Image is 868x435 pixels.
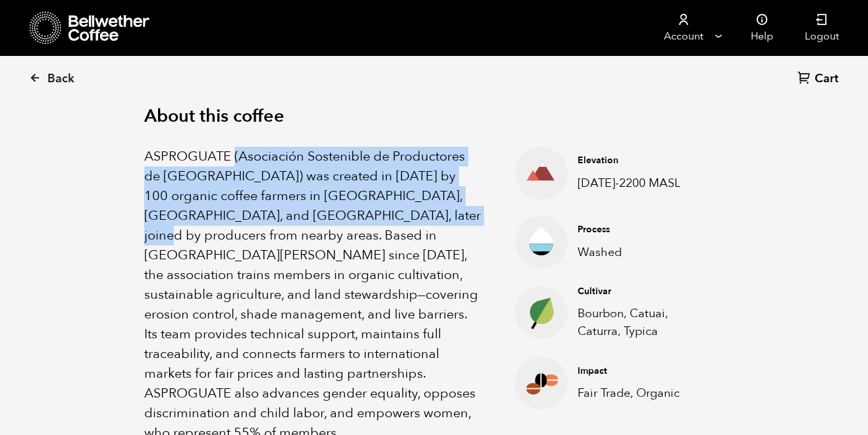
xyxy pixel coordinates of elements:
[578,384,703,402] p: Fair Trade, Organic
[578,223,703,236] h4: Process
[578,174,703,192] p: [DATE]-2200 MASL
[578,305,703,340] p: Bourbon, Catuai, Caturra, Typica
[578,243,703,261] p: Washed
[144,106,724,127] h2: About this coffee
[815,71,838,87] span: Cart
[578,154,703,167] h4: Elevation
[798,70,842,88] a: Cart
[47,71,74,87] span: Back
[578,365,703,378] h4: Impact
[578,285,703,298] h4: Cultivar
